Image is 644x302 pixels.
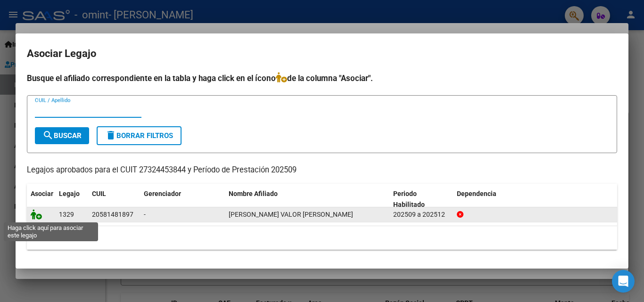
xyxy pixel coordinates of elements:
[144,211,146,218] span: -
[105,130,116,141] mat-icon: delete
[88,184,140,215] datatable-header-cell: CUIL
[393,209,449,220] div: 202509 a 202512
[105,131,173,140] span: Borrar Filtros
[27,164,617,176] p: Legajos aprobados para el CUIT 27324453844 y Período de Prestación 202509
[140,184,225,215] datatable-header-cell: Gerenciador
[393,190,425,208] span: Periodo Habilitado
[27,72,617,84] h4: Busque el afiliado correspondiente en la tabla y haga click en el ícono de la columna "Asociar".
[229,190,278,197] span: Nombre Afiliado
[92,190,106,197] span: CUIL
[389,184,453,215] datatable-header-cell: Periodo Habilitado
[225,184,389,215] datatable-header-cell: Nombre Afiliado
[42,130,54,141] mat-icon: search
[59,190,80,197] span: Legajo
[27,184,55,215] datatable-header-cell: Asociar
[92,209,133,220] div: 20581481897
[27,226,617,250] div: 1 registros
[27,45,617,63] h2: Asociar Legajo
[457,190,496,197] span: Dependencia
[31,190,53,197] span: Asociar
[97,126,182,145] button: Borrar Filtros
[453,184,618,215] datatable-header-cell: Dependencia
[42,131,82,140] span: Buscar
[612,270,635,293] div: Open Intercom Messenger
[35,127,89,144] button: Buscar
[144,190,181,197] span: Gerenciador
[59,211,74,218] span: 1329
[55,184,88,215] datatable-header-cell: Legajo
[229,211,353,218] span: MONTOYA VALOR BENICIO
